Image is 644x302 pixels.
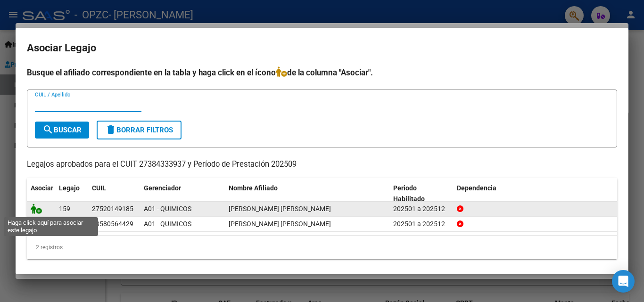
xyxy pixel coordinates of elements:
[42,124,54,135] mat-icon: search
[35,122,89,139] button: Buscar
[144,184,181,192] span: Gerenciador
[453,178,618,209] datatable-header-cell: Dependencia
[27,39,617,57] h2: Asociar Legajo
[105,126,173,134] span: Borrar Filtros
[144,220,191,228] span: A01 - QUIMICOS
[140,178,225,209] datatable-header-cell: Gerenciador
[59,220,70,228] span: 153
[229,184,278,192] span: Nombre Afiliado
[393,204,449,214] div: 202501 a 202512
[42,126,82,134] span: Buscar
[105,124,116,135] mat-icon: delete
[92,204,133,214] div: 27520149185
[27,236,617,259] div: 2 registros
[92,184,106,192] span: CUIL
[31,184,53,192] span: Asociar
[59,205,70,212] span: 159
[55,178,88,209] datatable-header-cell: Legajo
[457,184,496,192] span: Dependencia
[393,219,449,229] div: 202501 a 202512
[612,270,635,293] div: Open Intercom Messenger
[389,178,453,209] datatable-header-cell: Periodo Habilitado
[229,205,331,212] span: AVILA UMA AILIN
[27,66,617,79] h4: Busque el afiliado correspondiente en la tabla y haga click en el ícono de la columna "Asociar".
[393,184,425,203] span: Periodo Habilitado
[59,184,80,192] span: Legajo
[92,219,133,229] div: 23580564429
[229,220,331,228] span: LASCANO CIRO DIONISIO
[144,205,191,212] span: A01 - QUIMICOS
[27,159,617,171] p: Legajos aprobados para el CUIT 27384333937 y Período de Prestación 202509
[27,178,55,209] datatable-header-cell: Asociar
[88,178,140,209] datatable-header-cell: CUIL
[225,178,389,209] datatable-header-cell: Nombre Afiliado
[97,121,182,139] button: Borrar Filtros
